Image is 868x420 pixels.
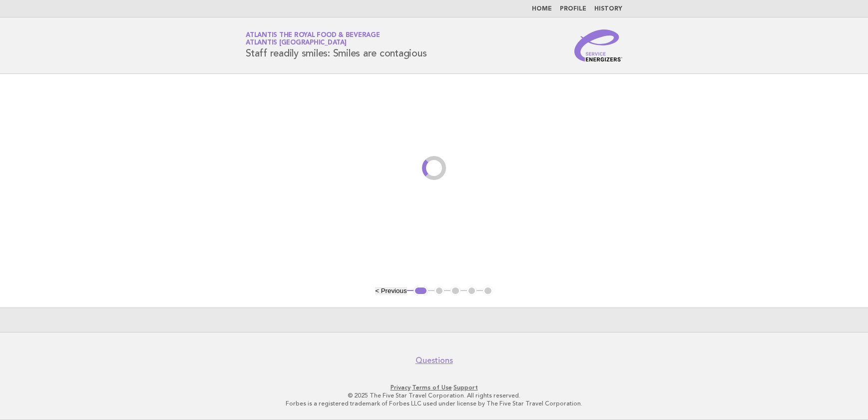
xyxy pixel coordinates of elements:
p: · · [128,383,740,391]
a: Questions [416,355,453,365]
a: Privacy [391,384,411,391]
h1: Staff readily smiles: Smiles are contagious [246,32,427,58]
p: © 2025 The Five Star Travel Corporation. All rights reserved. [128,391,740,399]
p: Forbes is a registered trademark of Forbes LLC used under license by The Five Star Travel Corpora... [128,399,740,407]
a: Atlantis the Royal Food & BeverageAtlantis [GEOGRAPHIC_DATA] [246,32,380,46]
span: Atlantis [GEOGRAPHIC_DATA] [246,40,347,46]
a: Support [453,384,478,391]
a: History [594,6,622,12]
a: Terms of Use [412,384,452,391]
a: Profile [560,6,586,12]
a: Home [532,6,552,12]
img: Service Energizers [574,29,622,61]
